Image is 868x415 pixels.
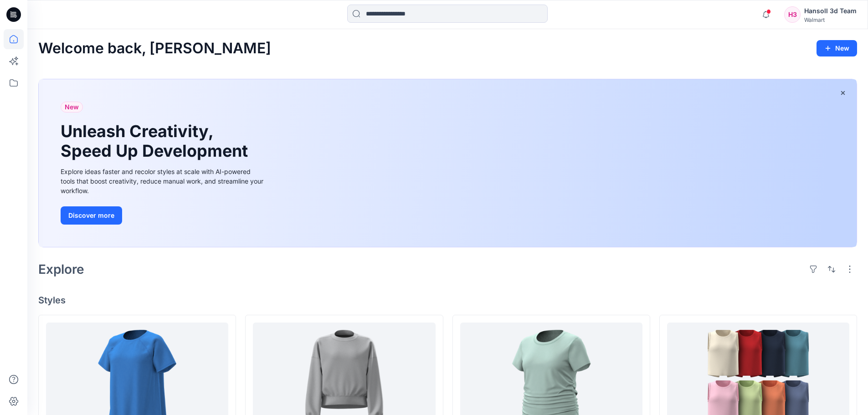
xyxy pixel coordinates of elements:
[38,262,84,277] h2: Explore
[61,206,122,225] button: Discover more
[61,167,266,195] div: Explore ideas faster and recolor styles at scale with AI-powered tools that boost creativity, red...
[38,295,857,306] h4: Styles
[61,206,266,225] a: Discover more
[38,40,271,57] h2: Welcome back, [PERSON_NAME]
[65,102,79,113] span: New
[784,6,801,23] div: H3
[817,40,857,56] button: New
[804,5,857,16] div: Hansoll 3d Team
[804,16,857,23] div: Walmart
[61,122,252,161] h1: Unleash Creativity, Speed Up Development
